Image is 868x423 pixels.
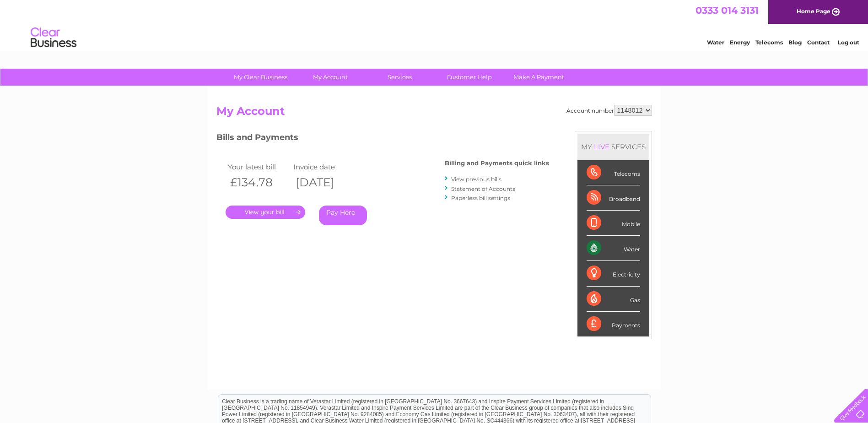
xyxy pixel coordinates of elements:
[807,39,830,46] a: Contact
[216,131,549,147] h3: Bills and Payments
[788,39,802,46] a: Blog
[30,24,77,52] img: logo.png
[587,211,640,236] div: Mobile
[592,142,611,151] div: LIVE
[445,160,549,167] h4: Billing and Payments quick links
[451,185,515,192] a: Statement of Accounts
[292,69,368,86] a: My Account
[587,185,640,211] div: Broadband
[566,105,652,116] div: Account number
[501,69,577,86] a: Make A Payment
[362,69,437,86] a: Services
[587,160,640,185] div: Telecoms
[218,5,651,44] div: Clear Business is a trading name of Verastar Limited (registered in [GEOGRAPHIC_DATA] No. 3667643...
[577,134,649,160] div: MY SERVICES
[838,39,859,46] a: Log out
[291,161,357,173] td: Invoice date
[431,69,507,86] a: Customer Help
[291,173,357,192] th: [DATE]
[695,5,759,16] a: 0333 014 3131
[730,39,750,46] a: Energy
[451,195,510,201] a: Paperless bill settings
[587,287,640,312] div: Gas
[226,206,305,219] a: .
[587,236,640,261] div: Water
[451,176,501,183] a: View previous bills
[587,312,640,336] div: Payments
[707,39,724,46] a: Water
[587,261,640,286] div: Electricity
[319,206,367,225] a: Pay Here
[226,161,291,173] td: Your latest bill
[226,173,291,192] th: £134.78
[216,105,652,122] h2: My Account
[223,69,298,86] a: My Clear Business
[755,39,783,46] a: Telecoms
